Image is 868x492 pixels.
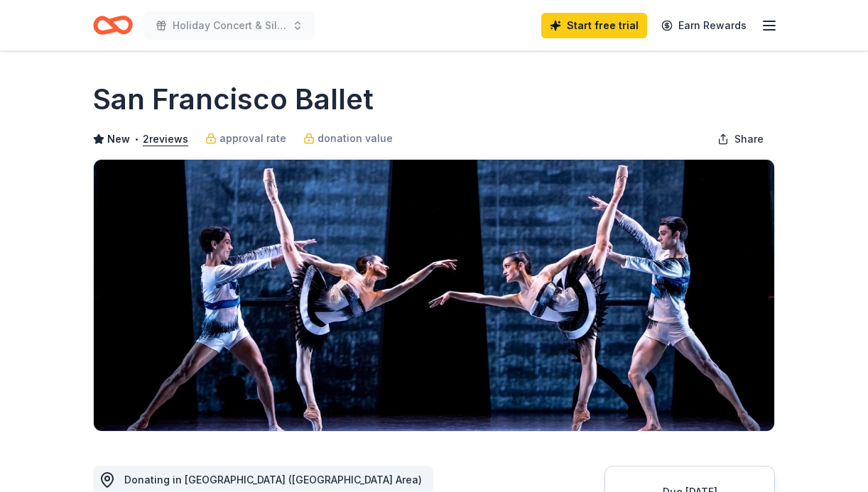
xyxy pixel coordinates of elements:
button: 2reviews [143,131,188,148]
span: Holiday Concert & Silent Auction [173,17,286,34]
h1: San Francisco Ballet [93,80,374,119]
img: Image for San Francisco Ballet [94,160,774,431]
span: Donating in [GEOGRAPHIC_DATA] ([GEOGRAPHIC_DATA] Area) [124,474,422,486]
a: Earn Rewards [653,13,755,38]
a: donation value [303,130,393,147]
a: Home [93,9,133,42]
span: donation value [318,130,393,147]
span: approval rate [219,130,286,147]
a: Start free trial [541,13,647,38]
button: Share [706,125,775,153]
button: Holiday Concert & Silent Auction [144,11,315,40]
span: New [107,131,130,148]
span: Share [734,131,764,148]
a: approval rate [205,130,286,147]
span: • [134,133,139,145]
